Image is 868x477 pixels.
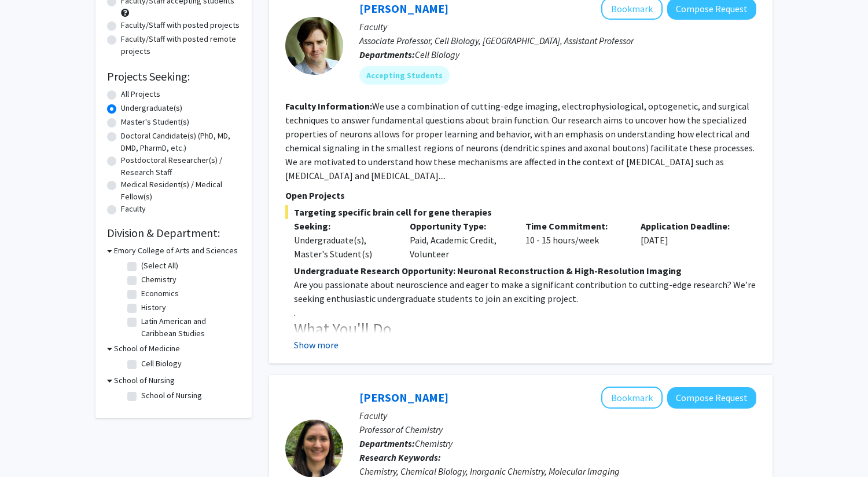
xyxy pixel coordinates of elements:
label: Faculty [121,203,146,215]
p: Associate Professor, Cell Biology, [GEOGRAPHIC_DATA], Assistant Professor [359,34,756,48]
b: Departments: [359,438,415,449]
a: [PERSON_NAME] [359,390,448,405]
label: Doctoral Candidate(s) (PhD, MD, DMD, PharmD, etc.) [121,130,240,154]
label: Faculty/Staff with posted projects [121,19,240,31]
div: [DATE] [632,219,748,261]
p: Professor of Chemistry [359,423,756,436]
label: Latin American and Caribbean Studies [141,315,237,340]
h3: Emory College of Arts and Sciences [114,245,238,257]
label: Postdoctoral Researcher(s) / Research Staff [121,154,240,179]
label: Undergraduate(s) [121,102,182,114]
p: . [294,305,756,319]
label: Economics [141,287,179,300]
p: Time Commitment: [525,219,624,233]
p: Open Projects [285,188,756,202]
span: Targeting specific brain cell for gene therapies [285,205,756,219]
iframe: Chat [9,425,49,468]
fg-read-more: We use a combination of cutting-edge imaging, electrophysiological, optogenetic, and surgical tec... [285,100,755,181]
button: Show more [294,338,339,352]
p: Faculty [359,20,756,34]
label: (Select All) [141,260,178,272]
label: Faculty/Staff with posted remote projects [121,33,240,57]
p: Faculty [359,409,756,423]
h3: School of Medicine [114,343,180,355]
h2: Projects Seeking: [107,70,240,83]
div: Undergraduate(s), Master's Student(s) [294,233,392,261]
p: Are you passionate about neuroscience and eager to make a significant contribution to cutting-edg... [294,278,756,305]
label: Cell Biology [141,358,182,370]
p: Opportunity Type: [410,219,508,233]
b: Departments: [359,49,415,60]
h3: School of Nursing [114,374,175,387]
button: Compose Request to Daniela Buccella [667,387,756,409]
div: Paid, Academic Credit, Volunteer [401,219,517,261]
button: Add Daniela Buccella to Bookmarks [601,387,663,409]
b: Faculty Information: [285,100,372,112]
label: Medical Resident(s) / Medical Fellow(s) [121,179,240,203]
span: Chemistry [415,438,453,449]
div: 10 - 15 hours/week [517,219,632,261]
p: Application Deadline: [641,219,739,233]
label: Master's Student(s) [121,116,189,128]
label: History [141,301,166,314]
strong: Undergraduate Research Opportunity: Neuronal Reconstruction & High-Resolution Imaging [294,265,682,276]
label: Chemistry [141,274,176,286]
h3: What You'll Do [294,319,756,339]
label: School of Nursing [141,389,202,402]
b: Research Keywords: [359,451,441,463]
label: All Projects [121,88,160,100]
mat-chip: Accepting Students [359,66,450,85]
a: [PERSON_NAME] [359,1,448,16]
p: Seeking: [294,219,392,233]
span: Cell Biology [415,49,459,60]
h2: Division & Department: [107,226,240,240]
